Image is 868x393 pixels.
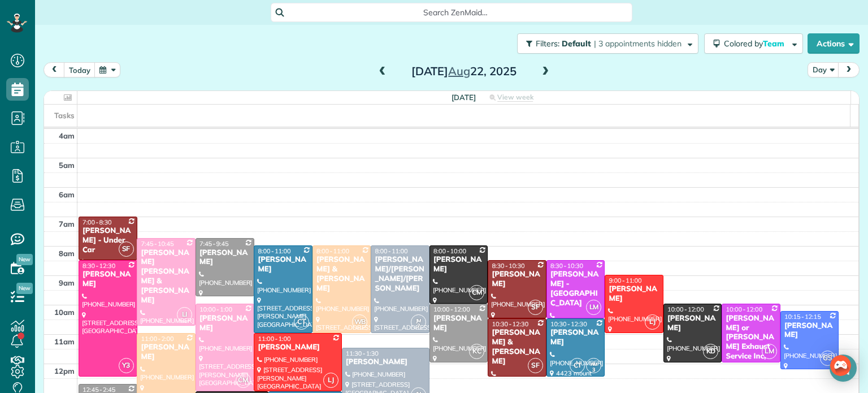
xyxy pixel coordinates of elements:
span: 5am [59,161,75,170]
small: 3 [587,365,601,375]
span: SF [528,358,543,373]
h2: [DATE] 22, 2025 [393,65,535,77]
span: Aug [448,64,470,78]
span: New [16,254,33,265]
span: 8:00 - 11:00 [316,247,349,255]
span: CT [570,358,585,373]
span: 8:30 - 12:30 [83,262,115,270]
button: next [838,62,860,77]
div: [PERSON_NAME] [608,284,660,304]
div: [PERSON_NAME] [257,255,309,274]
span: | 3 appointments hidden [594,38,682,49]
span: 10:30 - 12:30 [550,320,587,328]
span: 10:00 - 1:00 [199,305,232,313]
span: [DATE] [452,93,476,102]
span: Y3 [119,358,134,373]
span: SF [119,241,134,257]
span: 9am [59,278,75,287]
span: 10:00 - 12:00 [667,305,704,313]
span: 11am [54,337,75,346]
div: [PERSON_NAME] & [PERSON_NAME] [316,255,368,293]
span: AM [591,361,598,367]
span: 8am [59,249,75,258]
div: [PERSON_NAME] [784,321,836,340]
span: 10:00 - 12:00 [726,305,762,313]
span: SF [528,300,543,315]
div: [PERSON_NAME] [199,248,251,267]
span: 8:30 - 10:30 [550,262,583,270]
span: View week [497,93,533,102]
span: 7am [59,219,75,228]
span: 8:30 - 10:30 [492,262,524,270]
div: [PERSON_NAME] [433,255,485,274]
span: LM [762,344,777,359]
button: Colored byTeam [704,33,803,54]
span: GS [820,351,835,366]
span: Tasks [54,111,75,120]
span: CM [469,285,484,300]
span: LI [177,307,192,322]
div: [PERSON_NAME] [PERSON_NAME] & [PERSON_NAME] [140,248,192,305]
span: 8:00 - 11:00 [375,247,407,255]
span: 12pm [54,366,75,375]
span: LJ [323,373,338,388]
span: 11:30 - 1:30 [346,349,379,357]
div: [PERSON_NAME] [491,270,543,289]
span: KD [703,344,718,359]
span: Team [763,38,786,49]
span: Filters: [536,38,559,49]
small: 2 [411,321,426,331]
div: [PERSON_NAME] [345,357,426,367]
span: 10:00 - 12:00 [433,305,470,313]
span: 8:00 - 11:00 [258,247,290,255]
div: [PERSON_NAME] [550,328,602,347]
span: 7:45 - 10:45 [141,240,173,248]
span: 4am [59,131,75,140]
div: [PERSON_NAME] - [GEOGRAPHIC_DATA] [550,270,602,308]
div: [PERSON_NAME] [199,314,251,333]
div: [PERSON_NAME]/[PERSON_NAME]/[PERSON_NAME] [374,255,426,293]
div: [PERSON_NAME] & [PERSON_NAME] [491,328,543,366]
span: Default [562,38,592,49]
span: WB [352,314,367,330]
span: 7:00 - 8:30 [83,218,112,226]
span: CM [236,373,251,388]
button: Filters: Default | 3 appointments hidden [517,33,698,54]
div: [PERSON_NAME] [433,314,485,333]
div: [PERSON_NAME] [667,314,719,333]
div: [PERSON_NAME] [257,343,338,352]
span: 9:00 - 11:00 [609,277,641,284]
span: 11:00 - 2:00 [141,335,173,343]
button: prev [44,62,65,77]
span: KC [469,344,484,359]
div: Open Intercom Messenger [830,355,857,382]
span: 6am [59,190,75,199]
span: 8:00 - 10:00 [433,247,466,255]
span: JM [416,317,422,323]
span: 10:15 - 12:15 [784,313,821,321]
span: CT [294,314,309,330]
div: [PERSON_NAME] [140,343,192,362]
div: [PERSON_NAME] [82,270,134,289]
button: today [64,62,96,77]
span: 11:00 - 1:00 [258,335,290,343]
span: 10am [54,308,75,317]
span: LM [586,300,601,315]
span: New [16,283,33,294]
span: Colored by [724,38,788,49]
span: LJ [645,314,660,330]
a: Filters: Default | 3 appointments hidden [511,33,698,54]
span: 7:45 - 9:45 [199,240,229,248]
button: Day [808,62,839,77]
span: 10:30 - 12:30 [492,320,528,328]
div: [PERSON_NAME] - Under Car [82,226,134,255]
button: Actions [808,33,860,54]
div: [PERSON_NAME] or [PERSON_NAME] Exhaust Service Inc, [725,314,777,361]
